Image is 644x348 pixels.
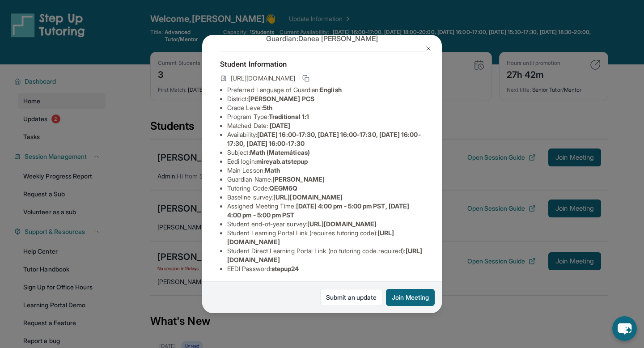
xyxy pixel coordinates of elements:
li: Availability: [227,130,424,148]
li: EEDI Password : [227,264,424,273]
span: mireyab.atstepup [256,157,308,165]
li: Student Direct Learning Portal Link (no tutoring code required) : [227,246,424,264]
span: English [320,86,342,93]
li: Eedi login : [227,157,424,166]
span: [DATE] 16:00-17:30, [DATE] 16:00-17:30, [DATE] 16:00-17:30, [DATE] 16:00-17:30 [227,131,421,147]
li: Student end-of-year survey : [227,220,424,229]
span: [URL][DOMAIN_NAME] [307,220,377,228]
li: Guardian Name : [227,175,424,184]
span: Math (Matemáticas) [250,149,310,156]
button: chat-button [612,316,637,341]
span: Traditional 1:1 [269,113,309,120]
span: [DATE] [270,122,290,129]
p: Guardian: Danea [PERSON_NAME] [220,33,424,44]
span: [DATE] 4:00 pm - 5:00 pm PST, [DATE] 4:00 pm - 5:00 pm PST [227,202,409,219]
span: [URL][DOMAIN_NAME] [231,74,295,83]
span: [PERSON_NAME] PCS [248,95,314,102]
span: Math [265,166,280,174]
li: Assigned Meeting Time : [227,202,424,220]
h4: Student Information [220,59,424,69]
button: Join Meeting [386,289,435,306]
li: Main Lesson : [227,166,424,175]
li: Grade Level: [227,103,424,112]
li: Program Type: [227,112,424,121]
span: 5th [263,104,272,111]
a: Submit an update [320,289,382,306]
li: Preferred Language of Guardian: [227,85,424,94]
span: stepup24 [271,265,299,272]
li: Matched Date: [227,121,424,130]
span: [URL][DOMAIN_NAME] [273,193,343,201]
li: District: [227,94,424,103]
li: Tutoring Code : [227,184,424,193]
span: QEGM6Q [269,184,297,192]
li: Baseline survey : [227,193,424,202]
button: Copy link [301,73,311,84]
li: Student Learning Portal Link (requires tutoring code) : [227,229,424,246]
span: [PERSON_NAME] [272,175,325,183]
img: Close Icon [425,45,432,52]
li: Subject : [227,148,424,157]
